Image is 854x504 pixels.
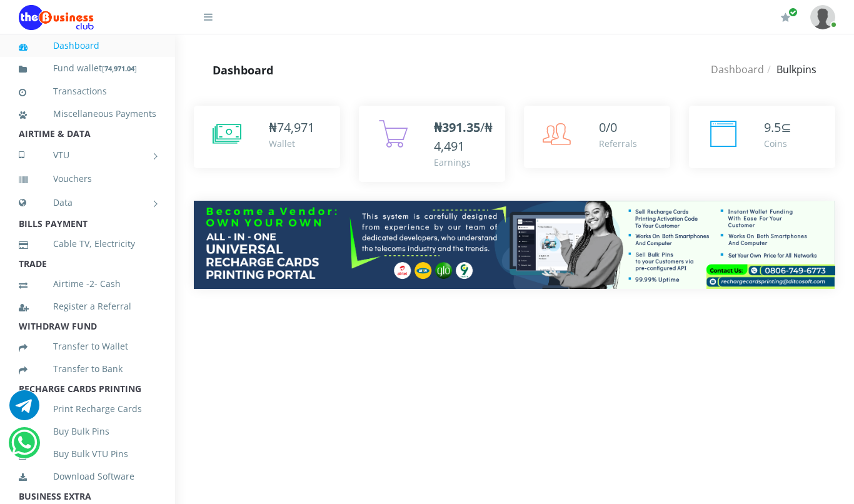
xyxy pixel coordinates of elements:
a: 0/0 Referrals [524,106,670,168]
span: 9.5 [764,119,781,136]
a: Transactions [19,77,156,106]
a: Vouchers [19,164,156,193]
img: multitenant_rcp.png [194,201,835,289]
a: Register a Referral [19,292,156,321]
a: VTU [19,139,156,171]
div: ⊆ [764,118,791,137]
a: Chat for support [9,400,39,420]
div: Coins [764,137,791,150]
i: Renew/Upgrade Subscription [781,13,790,23]
a: Dashboard [19,31,156,60]
div: Earnings [434,156,493,169]
a: Fund wallet[74,971.04] [19,54,156,83]
strong: Dashboard [213,63,273,78]
img: User [810,5,835,29]
b: ₦391.35 [434,119,480,136]
a: Cable TV, Electricity [19,229,156,258]
a: Transfer to Wallet [19,332,156,361]
span: 74,971 [277,119,314,136]
img: Logo [19,5,94,30]
span: Renew/Upgrade Subscription [788,8,798,17]
div: ₦ [269,118,314,137]
span: 0/0 [599,119,617,136]
a: Download Software [19,462,156,491]
span: /₦4,491 [434,119,493,154]
a: Print Recharge Cards [19,395,156,423]
small: [ ] [102,64,137,73]
div: Referrals [599,137,637,150]
b: 74,971.04 [104,64,134,73]
a: Chat for support [11,437,37,458]
a: Buy Bulk Pins [19,417,156,446]
a: Data [19,187,156,218]
a: ₦391.35/₦4,491 Earnings [359,106,505,182]
a: Airtime -2- Cash [19,270,156,298]
li: Bulkpins [764,62,816,77]
a: Transfer to Bank [19,355,156,383]
a: ₦74,971 Wallet [194,106,340,168]
a: Miscellaneous Payments [19,99,156,128]
a: Dashboard [711,63,764,76]
a: Buy Bulk VTU Pins [19,440,156,468]
div: Wallet [269,137,314,150]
